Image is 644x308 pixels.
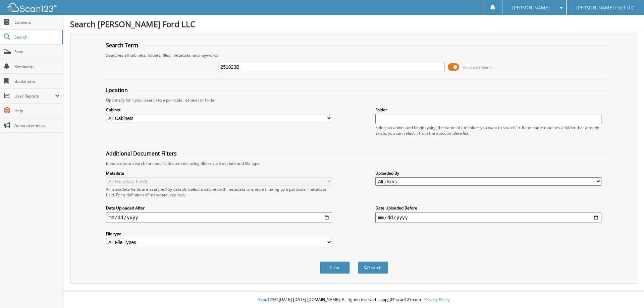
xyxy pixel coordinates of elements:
button: Search [358,261,388,274]
legend: Search Term [103,42,142,49]
input: start [106,212,332,223]
span: [PERSON_NAME] [512,6,550,10]
a: here [176,192,185,198]
button: Clear [320,261,350,274]
span: Announcements [14,123,60,128]
span: Scan [14,49,60,55]
label: Date Uploaded After [106,205,332,211]
legend: Additional Document Filters [103,150,180,157]
span: Bookmarks [14,78,60,84]
h1: Search [PERSON_NAME] Ford LLC [70,18,637,29]
span: [PERSON_NAME] Ford LLC [576,6,634,10]
div: All metadata fields are searched by default. Select a cabinet with metadata to enable filtering b... [106,186,332,198]
span: Scan123 [258,297,274,302]
label: Uploaded By [375,170,601,176]
div: © [DATE]-[DATE] [DOMAIN_NAME]. All rights reserved | appg04-scan123-com | [63,292,644,308]
div: Searches all cabinets, folders, files, metadata, and keywords [103,52,605,58]
label: Metadata [106,170,332,176]
span: Help [14,108,60,114]
a: Privacy Policy [424,297,449,302]
div: Enhance your search for specific documents using filters such as date and file type. [103,161,605,166]
span: Cabinets [14,19,60,25]
label: Folder [375,107,601,113]
span: Advanced Search [463,65,493,70]
span: Reminders [14,64,60,69]
img: scan123-logo-white.svg [7,3,57,12]
div: Select a cabinet and begin typing the name of the folder you want to search in. If the name match... [375,125,601,136]
div: Optionally limit your search to a particular cabinet or folder [103,97,605,103]
legend: Location [103,86,131,94]
label: File type [106,231,332,237]
span: User Reports [14,93,55,99]
iframe: Chat Widget [610,276,644,308]
label: Cabinet [106,107,332,113]
input: end [375,212,601,223]
span: Search [14,34,59,40]
label: Date Uploaded Before [375,205,601,211]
